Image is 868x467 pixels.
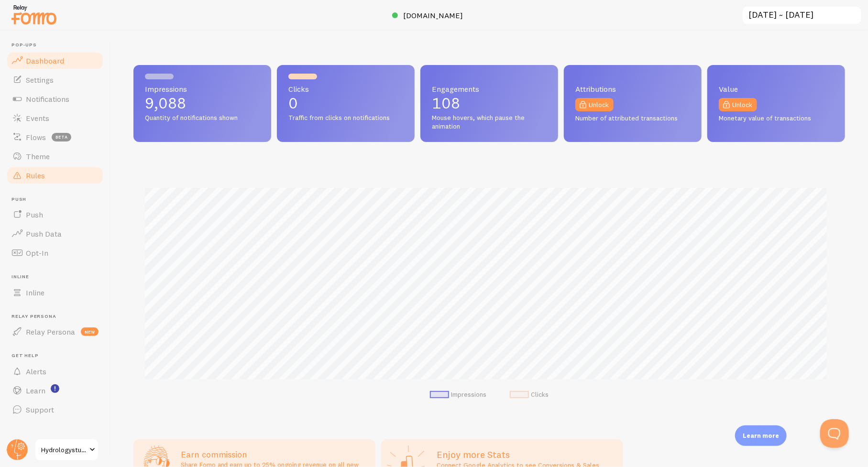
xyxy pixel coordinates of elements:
[432,96,547,111] p: 108
[6,70,104,89] a: Settings
[51,384,59,393] svg: <p>Watch New Feature Tutorials!</p>
[820,419,849,448] iframe: Help Scout Beacon - Open
[26,327,75,337] span: Relay Persona
[26,132,46,142] span: Flows
[145,114,260,122] span: Quantity of notifications shown
[288,96,403,111] p: 0
[719,98,757,111] a: Unlock
[575,85,690,93] span: Attributions
[26,210,43,219] span: Push
[6,147,104,166] a: Theme
[6,381,104,400] a: Learn
[6,243,104,262] a: Opt-In
[6,89,104,109] a: Notifications
[145,85,260,93] span: Impressions
[6,362,104,381] a: Alerts
[432,85,547,93] span: Engagements
[26,367,46,376] span: Alerts
[575,114,690,123] span: Number of attributed transactions
[41,444,87,456] span: Hydrologystudio
[432,114,547,130] span: Mouse hovers, which pause the animation
[735,425,787,446] div: Learn more
[26,288,44,297] span: Inline
[10,2,58,27] img: fomo-relay-logo-orange.svg
[26,152,50,161] span: Theme
[26,56,64,65] span: Dashboard
[11,274,104,280] span: Inline
[11,353,104,359] span: Get Help
[6,205,104,224] a: Push
[437,448,617,461] h2: Enjoy more Stats
[26,386,45,395] span: Learn
[719,85,834,93] span: Value
[34,438,99,461] a: Hydrologystudio
[6,128,104,147] a: Flows beta
[6,400,104,419] a: Support
[145,96,260,111] p: 9,088
[510,391,549,399] li: Clicks
[26,113,49,123] span: Events
[11,314,104,320] span: Relay Persona
[52,133,71,141] span: beta
[430,391,487,399] li: Impressions
[26,171,45,180] span: Rules
[6,109,104,128] a: Events
[288,85,403,93] span: Clicks
[11,196,104,203] span: Push
[719,114,834,123] span: Monetary value of transactions
[26,229,62,239] span: Push Data
[6,166,104,185] a: Rules
[11,42,104,48] span: Pop-ups
[81,327,99,336] span: new
[6,224,104,243] a: Push Data
[575,98,614,111] a: Unlock
[26,75,54,85] span: Settings
[26,94,69,104] span: Notifications
[26,248,48,258] span: Opt-In
[6,51,104,70] a: Dashboard
[181,449,370,460] h3: Earn commission
[6,322,104,341] a: Relay Persona new
[288,114,403,122] span: Traffic from clicks on notifications
[6,283,104,302] a: Inline
[743,431,779,440] p: Learn more
[26,405,54,414] span: Support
